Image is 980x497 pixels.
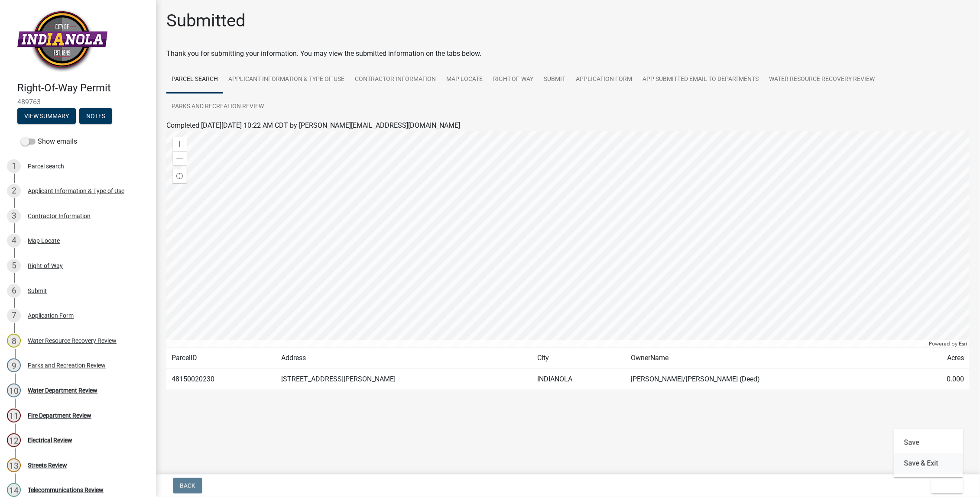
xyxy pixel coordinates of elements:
[637,66,764,94] a: App Submitted Email to Departments
[28,163,64,169] div: Parcel search
[7,384,21,397] div: 10
[17,98,139,106] span: 489763
[894,429,963,478] div: Exit
[571,66,637,94] a: Application Form
[912,348,970,369] td: Acres
[7,159,21,173] div: 1
[28,188,124,194] div: Applicant Information & Type of Use
[7,433,21,447] div: 12
[173,169,187,183] div: Find my location
[21,136,77,147] label: Show emails
[626,369,913,390] td: [PERSON_NAME]/[PERSON_NAME] (Deed)
[28,437,72,443] div: Electrical Review
[166,348,276,369] td: ParcelID
[28,413,91,419] div: Fire Department Review
[166,369,276,390] td: 48150020230
[350,66,441,94] a: Contractor Information
[276,348,532,369] td: Address
[79,113,112,120] wm-modal-confirm: Notes
[166,10,246,31] h1: Submitted
[441,66,488,94] a: Map Locate
[7,358,21,372] div: 9
[7,334,21,348] div: 8
[17,113,76,120] wm-modal-confirm: Summary
[180,482,195,489] span: Back
[28,387,97,394] div: Water Department Review
[17,108,76,124] button: View Summary
[28,288,47,294] div: Submit
[17,9,107,73] img: City of Indianola, Iowa
[166,93,269,121] a: Parks and Recreation Review
[173,137,187,151] div: Zoom in
[626,348,913,369] td: OwnerName
[7,483,21,497] div: 14
[166,48,970,59] div: Thank you for submitting your information. You may view the submitted information on the tabs below.
[28,338,117,344] div: Water Resource Recovery Review
[912,369,970,390] td: 0.000
[488,66,539,94] a: Right-of-Way
[28,487,104,493] div: Telecommunications Review
[7,284,21,298] div: 6
[539,66,571,94] a: Submit
[7,184,21,198] div: 2
[7,309,21,323] div: 7
[532,369,626,390] td: INDIANOLA
[7,259,21,273] div: 5
[17,82,149,94] h4: Right-Of-Way Permit
[28,213,91,219] div: Contractor Information
[7,409,21,423] div: 11
[894,432,963,453] button: Save
[7,458,21,472] div: 13
[764,66,880,94] a: Water Resource Recovery Review
[28,313,74,319] div: Application Form
[959,341,967,347] a: Esri
[7,234,21,248] div: 4
[927,340,970,347] div: Powered by
[894,453,963,474] button: Save & Exit
[938,482,951,489] span: Exit
[173,478,202,494] button: Back
[532,348,626,369] td: City
[28,238,60,244] div: Map Locate
[28,362,106,368] div: Parks and Recreation Review
[28,462,67,468] div: Streets Review
[931,478,963,494] button: Exit
[7,209,21,223] div: 3
[28,263,63,269] div: Right-of-Way
[173,151,187,165] div: Zoom out
[79,108,112,124] button: Notes
[166,121,460,129] span: Completed [DATE][DATE] 10:22 AM CDT by [PERSON_NAME][EMAIL_ADDRESS][DOMAIN_NAME]
[223,66,350,94] a: Applicant Information & Type of Use
[276,369,532,390] td: [STREET_ADDRESS][PERSON_NAME]
[166,66,223,94] a: Parcel search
